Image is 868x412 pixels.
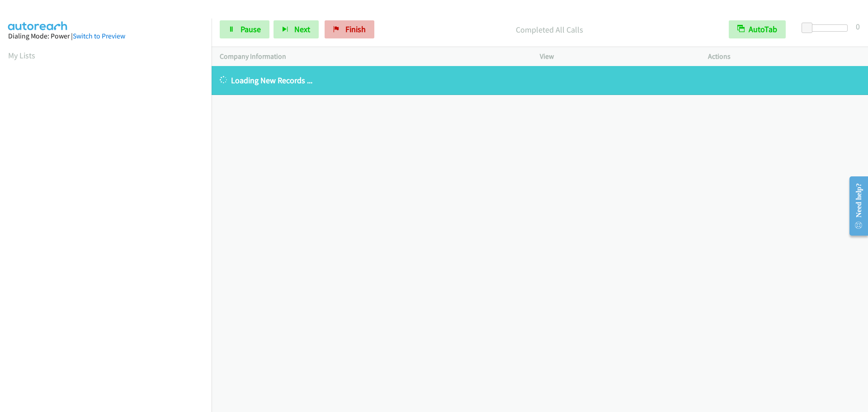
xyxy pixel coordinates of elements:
[387,24,712,36] p: Completed All Calls
[220,74,860,86] p: Loading New Records ...
[294,24,310,34] span: Next
[325,20,374,38] a: Finish
[8,31,203,42] div: Dialing Mode: Power |
[729,20,786,38] button: AutoTab
[345,24,366,34] span: Finish
[842,170,868,242] iframe: Resource Center
[220,20,269,38] a: Pause
[220,51,524,62] p: Company Information
[806,24,848,32] div: Delay between calls (in seconds)
[708,51,860,62] p: Actions
[856,20,860,33] div: 0
[73,32,125,40] a: Switch to Preview
[540,51,692,62] p: View
[8,50,35,61] a: My Lists
[274,20,319,38] button: Next
[241,24,261,34] span: Pause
